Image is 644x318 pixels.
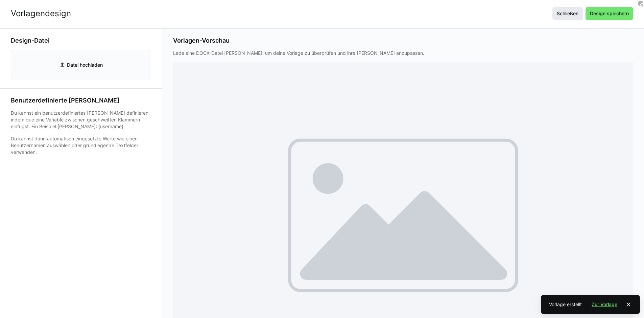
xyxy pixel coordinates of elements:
[11,97,151,104] h3: Benutzerdefinierte [PERSON_NAME]
[549,301,582,308] div: Vorlage erstellt
[552,7,583,20] button: Schließen
[11,135,151,156] p: Du kannst dann automatisch eingesetzte Werte wie einen Benutzernamen auswählen oder grundlegende ...
[589,10,630,17] span: Design speichern
[173,37,633,44] h3: Vorlagen-Vorschau
[587,298,622,311] button: Zur Vorlage
[173,50,633,56] p: Lade eine DOCX-Datei [PERSON_NAME], um deine Vorlage zu überprüfen und ihre [PERSON_NAME] anzupas...
[11,8,71,19] div: Vorlagendesign
[556,10,579,17] span: Schließen
[591,301,618,308] span: Zur Vorlage
[586,7,633,20] button: Design speichern
[11,110,151,130] p: Du kannst ein benutzerdefiniertes [PERSON_NAME] definieren, indem due eine Variable zwischen gesc...
[11,37,151,44] h3: Design-Datei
